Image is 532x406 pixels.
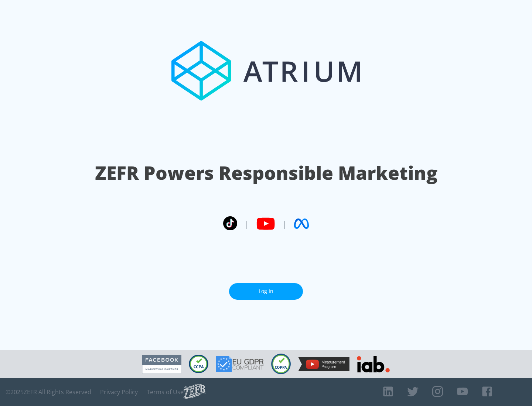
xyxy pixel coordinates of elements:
a: Privacy Policy [100,388,138,396]
span: © 2025 ZEFR All Rights Reserved [6,388,91,396]
span: | [282,218,287,229]
img: YouTube Measurement Program [298,357,349,371]
a: Log In [229,283,303,300]
span: | [245,218,249,229]
h1: ZEFR Powers Responsible Marketing [95,160,437,186]
img: CCPA Compliant [189,355,208,373]
a: Terms of Use [147,388,184,396]
img: IAB [357,356,390,372]
img: COPPA Compliant [271,354,291,374]
img: GDPR Compliant [216,356,264,372]
img: Facebook Marketing Partner [142,355,181,374]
